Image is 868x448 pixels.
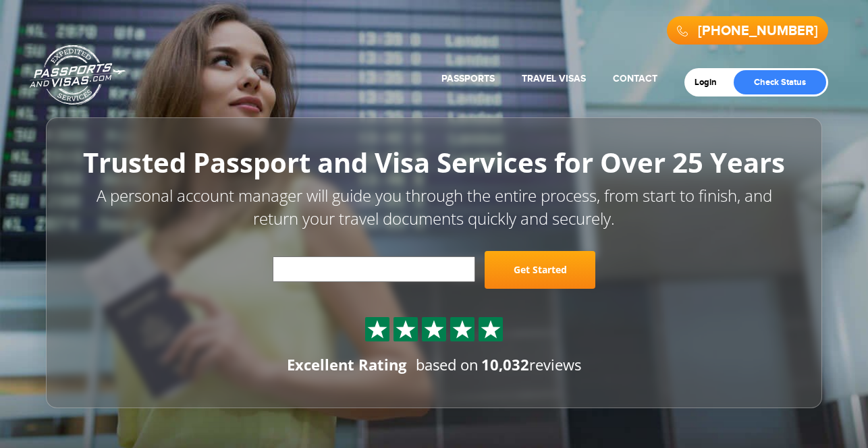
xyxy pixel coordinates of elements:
img: Sprite St [367,319,387,339]
a: Check Status [734,70,826,94]
strong: 10,032 [481,354,529,374]
a: Login [695,77,726,88]
a: Contact [613,73,657,84]
a: Travel Visas [522,73,586,84]
img: Sprite St [452,319,472,339]
a: Passports & [DOMAIN_NAME] [30,45,126,105]
img: Sprite St [396,319,416,339]
h1: Trusted Passport and Visa Services for Over 25 Years [76,148,792,177]
a: Get Started [485,251,595,289]
a: Passports [441,73,495,84]
div: Excellent Rating [287,354,406,375]
img: Sprite St [481,319,501,339]
img: Sprite St [424,319,444,339]
a: [PHONE_NUMBER] [698,23,818,39]
span: based on [416,354,479,374]
p: A personal account manager will guide you through the entire process, from start to finish, and r... [76,184,792,231]
span: reviews [481,354,581,374]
